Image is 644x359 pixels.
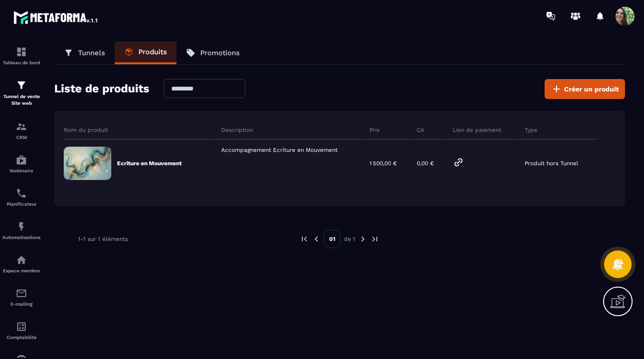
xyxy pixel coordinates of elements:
[2,93,40,107] p: Tunnel de vente Site web
[344,235,355,243] p: de 1
[2,72,40,114] a: formationformationTunnel de vente Site web
[221,126,253,134] p: Description
[2,114,40,147] a: formationformationCRM
[2,168,40,173] p: Webinaire
[16,154,27,166] img: automations
[564,84,619,94] span: Créer un produit
[64,147,111,180] img: fce7ce4d819f5239528cd4fba07bd917.png
[2,214,40,247] a: automationsautomationsAutomatisations
[54,79,149,99] h2: Liste de produits
[2,201,40,207] p: Planificateur
[2,135,40,140] p: CRM
[2,235,40,240] p: Automatisations
[16,288,27,299] img: email
[200,49,240,57] p: Promotions
[453,126,501,134] p: Lien de paiement
[2,247,40,280] a: automationsautomationsEspace membre
[312,235,321,243] img: prev
[525,160,578,167] p: Produit hors Tunnel
[300,235,309,243] img: prev
[417,126,424,134] p: CA
[2,314,40,347] a: accountantaccountantComptabilité
[16,254,27,266] img: automations
[117,160,182,167] p: Ecriture en Mouvement
[2,60,40,65] p: Tableau de bord
[2,268,40,273] p: Espace membre
[115,41,176,64] a: Produits
[64,126,108,134] p: Nom du produit
[545,79,625,99] button: Créer un produit
[2,180,40,214] a: schedulerschedulerPlanificateur
[16,188,27,199] img: scheduler
[16,121,27,132] img: formation
[2,147,40,180] a: automationsautomationsWebinaire
[16,80,27,91] img: formation
[371,235,379,243] img: next
[324,230,341,248] p: 01
[16,321,27,332] img: accountant
[78,236,128,242] p: 1-1 sur 1 éléments
[2,335,40,340] p: Comptabilité
[359,235,367,243] img: next
[138,48,167,56] p: Produits
[16,221,27,232] img: automations
[2,280,40,314] a: emailemailE-mailing
[13,9,99,26] img: logo
[78,49,105,57] p: Tunnels
[176,41,249,64] a: Promotions
[2,301,40,307] p: E-mailing
[16,46,27,58] img: formation
[54,41,115,64] a: Tunnels
[2,39,40,72] a: formationformationTableau de bord
[525,126,537,134] p: Type
[370,126,380,134] p: Prix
